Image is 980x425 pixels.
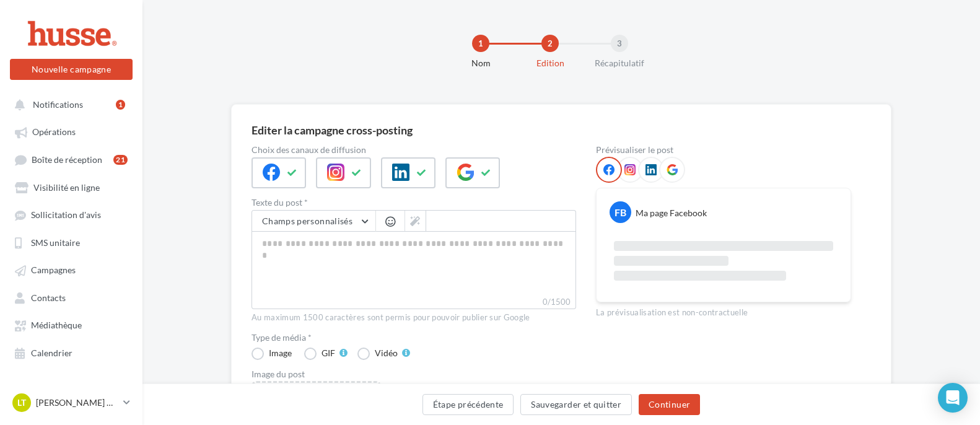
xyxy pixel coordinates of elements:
a: Campagnes [7,258,135,281]
button: Champs personnalisés [252,211,375,232]
a: Boîte de réception21 [7,148,135,171]
div: 3 [611,35,628,52]
span: Campagnes [31,265,76,276]
div: Editer la campagne cross-posting [252,125,413,136]
a: Contacts [7,286,135,309]
div: GIF [322,349,335,357]
span: Boîte de réception [32,154,102,165]
label: Type de média * [252,333,576,342]
div: 21 [113,155,128,165]
button: Continuer [639,394,700,415]
span: Opérations [32,127,76,138]
div: Au maximum 1500 caractères sont permis pour pouvoir publier sur Google [252,312,576,323]
span: Sollicitation d'avis [31,210,101,221]
a: Médiathèque [7,313,135,336]
div: Vidéo [375,349,398,357]
button: Étape précédente [422,394,514,415]
span: Visibilité en ligne [33,182,100,193]
span: Médiathèque [31,320,82,331]
button: Nouvelle campagne [10,59,133,80]
label: Choix des canaux de diffusion [252,146,576,154]
div: Image du post [252,370,576,379]
span: Calendrier [31,348,72,358]
a: Visibilité en ligne [7,176,135,198]
div: Récapitulatif [580,57,659,69]
div: Ma page Facebook [636,207,707,219]
div: 1 [116,100,125,110]
div: Edition [510,57,590,69]
span: SMS unitaire [31,237,80,248]
div: Image [269,349,292,357]
div: 1 [472,35,489,52]
label: 0/1500 [252,296,576,309]
a: SMS unitaire [7,231,135,253]
p: [PERSON_NAME] & [PERSON_NAME] [36,397,118,409]
span: Notifications [33,99,83,110]
span: Champs personnalisés [262,216,352,226]
span: Lt [17,397,26,409]
a: Calendrier [7,341,135,364]
a: Sollicitation d'avis [7,203,135,226]
button: Sauvegarder et quitter [520,394,632,415]
div: FB [610,201,631,223]
a: Lt [PERSON_NAME] & [PERSON_NAME] [10,391,133,414]
div: Open Intercom Messenger [938,383,968,413]
label: Texte du post * [252,198,576,207]
div: Prévisualiser le post [596,146,851,154]
div: Nom [441,57,520,69]
button: Notifications 1 [7,93,130,115]
a: Opérations [7,120,135,142]
div: La prévisualisation est non-contractuelle [596,302,851,318]
div: 2 [541,35,559,52]
span: Contacts [31,292,66,303]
